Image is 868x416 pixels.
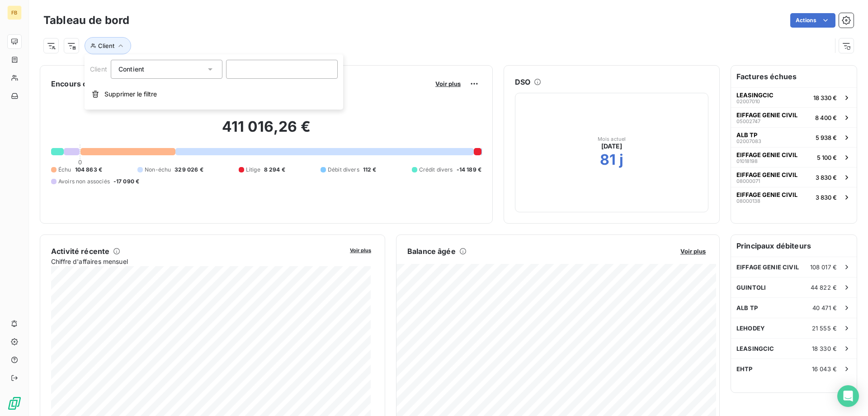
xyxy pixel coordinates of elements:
[328,166,359,174] span: Débit divers
[736,139,761,144] span: 02007083
[407,246,456,257] h6: Balance âgée
[7,5,22,20] div: FB
[736,119,760,124] span: 05002747
[118,65,144,73] span: Contient
[812,325,837,332] span: 21 555 €
[678,247,708,255] button: Voir plus
[51,246,109,257] h6: Activité récente
[350,247,371,253] span: Voir plus
[347,246,374,254] button: Voir plus
[731,147,857,167] button: EIFFAGE GENIE CIVIL010181985 100 €
[812,304,837,311] span: 40 471 €
[817,154,837,161] span: 5 100 €
[731,167,857,187] button: EIFFAGE GENIE CIVIL080000713 830 €
[98,42,114,49] span: Client
[78,158,82,166] span: 0
[736,158,758,164] span: 01018198
[7,396,22,411] img: Logo LeanPay
[731,87,857,107] button: LEASINGCIC0200701018 330 €
[75,166,102,174] span: 104 863 €
[811,284,837,291] span: 44 822 €
[812,365,837,373] span: 16 043 €
[736,178,760,184] span: 08000071
[736,111,797,119] span: EIFFAGE GENIE CIVIL
[58,166,71,174] span: Échu
[810,263,837,271] span: 108 017 €
[815,114,837,121] span: 8 400 €
[736,191,797,198] span: EIFFAGE GENIE CIVIL
[736,198,760,204] span: 08000138
[790,13,835,28] button: Actions
[619,151,623,169] h2: j
[736,131,757,139] span: ALB TP
[731,235,857,257] h6: Principaux débiteurs
[736,304,758,311] span: ALB TP
[736,99,760,104] span: 02007010
[435,80,461,87] span: Voir plus
[736,151,797,158] span: EIFFAGE GENIE CIVIL
[104,90,157,99] span: Supprimer le filtre
[419,166,453,174] span: Crédit divers
[601,142,623,151] span: [DATE]
[736,91,774,99] span: LEASINGCIC
[736,263,799,271] span: EIFFAGE GENIE CIVIL
[731,107,857,127] button: EIFFAGE GENIE CIVIL050027478 400 €
[457,166,481,174] span: -14 189 €
[113,177,139,186] span: -17 090 €
[51,118,481,145] h2: 411 016,26 €
[816,134,837,141] span: 5 938 €
[145,166,171,174] span: Non-échu
[85,37,131,54] button: Client
[246,166,260,174] span: Litige
[600,151,616,169] h2: 81
[812,345,837,352] span: 18 330 €
[816,174,837,181] span: 3 830 €
[736,365,753,373] span: EHTP
[816,194,837,201] span: 3 830 €
[731,127,857,147] button: ALB TP020070835 938 €
[90,65,107,73] span: Client
[363,166,377,174] span: 112 €
[51,78,103,89] h6: Encours client
[598,136,626,142] span: Mois actuel
[680,248,706,255] span: Voir plus
[731,187,857,207] button: EIFFAGE GENIE CIVIL080001383 830 €
[813,94,837,101] span: 18 330 €
[736,325,765,332] span: LEHODEY
[515,77,530,87] h6: DSO
[837,385,859,407] div: Open Intercom Messenger
[736,171,797,178] span: EIFFAGE GENIE CIVIL
[58,177,110,186] span: Avoirs non associés
[175,166,203,174] span: 329 026 €
[85,84,343,104] button: Supprimer le filtre
[51,257,344,266] span: Chiffre d'affaires mensuel
[264,166,285,174] span: 8 294 €
[736,284,766,291] span: GUINTOLI
[226,60,338,79] input: placeholder
[43,12,129,29] h3: Tableau de bord
[731,66,857,87] h6: Factures échues
[736,345,774,352] span: LEASINGCIC
[433,80,463,88] button: Voir plus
